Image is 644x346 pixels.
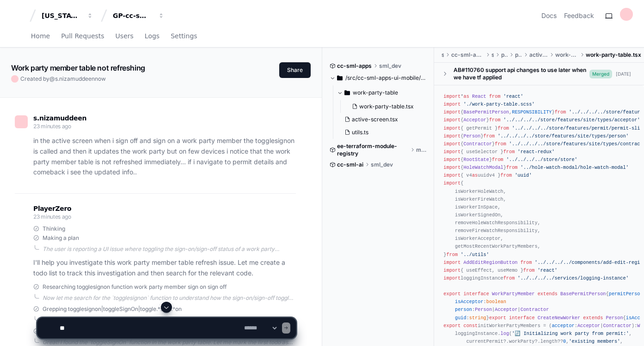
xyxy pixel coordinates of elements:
span: BasePermitPerson [560,291,606,297]
span: import [443,149,460,155]
span: import [443,260,460,265]
span: cc-sml-apps [337,62,372,70]
div: The user is reporting a UI issue where toggling the sign-on/sign-off status of a work party membe... [43,245,296,253]
span: RESPONSIBILITY [512,109,552,115]
span: from [503,149,515,155]
span: utils.ts [352,129,368,136]
span: from [447,252,458,257]
span: s.nizamuddeen [33,114,86,122]
span: BasePermitPerson [463,109,509,115]
button: GP-cc-sml-apps [109,7,168,24]
span: Researching togglesignon function work party member sign on sign off [43,283,227,291]
span: permit [515,51,522,59]
span: isAcceptor [455,299,484,304]
span: Person [463,133,480,139]
span: src [491,51,493,59]
span: WorkPartyMember [492,291,534,297]
span: import [443,133,460,139]
div: [US_STATE] Pacific [42,11,81,20]
span: extends [538,291,558,297]
span: as [463,94,469,99]
span: Merged [589,70,612,78]
span: @ [49,75,55,82]
button: [US_STATE] Pacific [38,7,97,24]
span: from [506,165,518,170]
a: Settings [171,26,197,47]
span: sml_dev [379,62,401,70]
span: import [443,141,460,147]
span: Settings [171,33,197,39]
span: Created by [20,75,106,83]
span: import [443,180,460,186]
button: utils.ts [341,126,422,139]
button: work-party-table [337,85,428,100]
span: 23 minutes ago [33,123,71,130]
span: Thinking [43,225,65,233]
span: cc-sml-apps-ui-mobile [451,51,485,59]
span: cc-sml-ai [337,161,363,168]
span: '../utils' [460,252,489,257]
span: export [443,291,460,297]
span: import [443,101,460,107]
span: import [443,268,460,273]
div: AB#110760 support api changes to use later when we have tf applied [454,66,589,81]
span: from [555,109,566,115]
p: I'll help you investigate this work party member table refresh issue. Let me create a todo list t... [33,257,296,279]
a: Docs [541,11,557,20]
span: import [443,157,460,162]
span: ee-terraform-module-registry [337,143,409,157]
span: './work-party-table.scss' [463,101,534,107]
svg: Directory [344,87,350,98]
span: import [443,94,460,99]
span: Logs [145,33,159,39]
span: Pull Requests [61,33,104,39]
span: import [443,275,460,281]
a: Home [31,26,50,47]
app-text-character-animate: Work party member table not refreshing [11,63,145,72]
span: interface [463,291,489,297]
span: import [443,109,460,115]
span: from [484,133,495,139]
span: import [443,117,460,123]
span: 23 minutes ago [33,213,71,220]
span: from [523,268,535,273]
span: '../hole-watch-modal/hole-watch-modal' [521,165,629,170]
span: Users [116,33,134,39]
span: '../../../../store/features/site/types/person' [497,133,628,139]
span: React [472,94,486,99]
button: work-party-table.tsx [348,100,422,113]
a: Pull Requests [61,26,104,47]
span: sml_dev [371,161,393,168]
span: 'uuid' [515,173,532,178]
span: '../../../../store/features/site/types/acceptor' [503,117,640,123]
button: active-screen.tsx [341,113,422,126]
div: [DATE] [616,71,631,78]
span: work-party-table.tsx [586,51,641,59]
span: from [489,117,501,123]
span: from [521,260,532,265]
span: pages [501,51,508,59]
span: active-screen [529,51,548,59]
span: work-party-table.tsx [359,103,414,110]
span: import [443,173,460,178]
div: Now let me search for the `togglesignon` function to understand how the sign-on/sign-off toggle w... [43,294,296,302]
span: 'react-redux' [518,149,555,155]
span: src [442,51,443,59]
span: HoleWatchModal [463,165,503,170]
span: active-screen.tsx [352,116,398,123]
span: work-party-table [353,89,398,96]
button: Feedback [564,11,594,20]
span: Contractor [463,141,492,147]
span: work-party-table [555,51,578,59]
span: as [472,173,478,178]
span: Making a plan [43,234,79,242]
span: import [443,125,460,131]
button: /src/cc-sml-apps-ui-mobile/src/pages/permit/active-screen [330,71,428,85]
span: from [497,125,509,131]
span: from [492,157,503,162]
span: AddEditRegionButton [463,260,517,265]
span: '../../../../services/logging-instance' [518,275,629,281]
span: PlayerZero [33,206,71,211]
span: RootState [463,157,489,162]
svg: Directory [337,72,343,84]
